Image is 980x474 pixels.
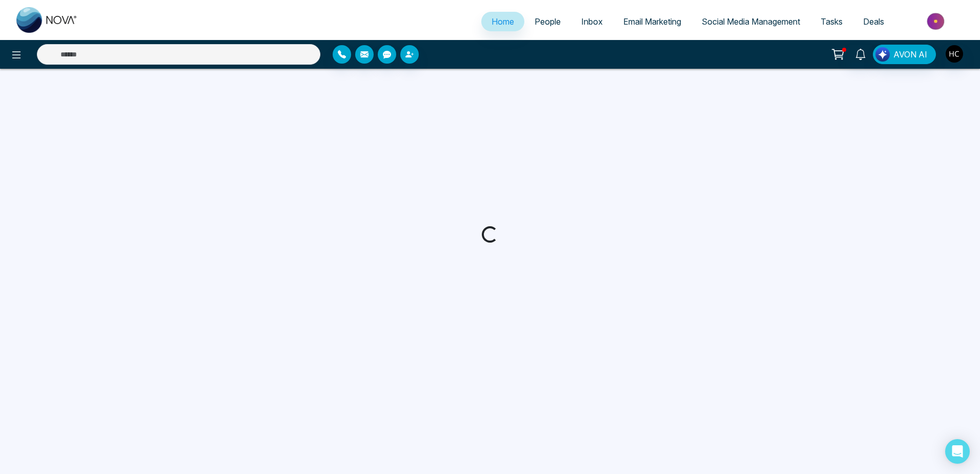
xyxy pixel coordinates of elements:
a: Deals [853,12,894,31]
span: Home [492,16,514,27]
span: People [535,16,561,27]
img: Nova CRM Logo [16,7,78,33]
span: AVON AI [893,48,927,61]
img: Market-place.gif [900,10,974,33]
a: Tasks [810,12,853,31]
a: Social Media Management [691,12,810,31]
img: Lead Flow [875,47,890,62]
button: AVON AI [873,45,936,64]
div: Open Intercom Messenger [945,439,970,464]
span: Deals [863,16,884,27]
img: User Avatar [946,45,963,63]
span: Social Media Management [702,16,800,27]
span: Tasks [821,16,843,27]
span: Email Marketing [623,16,681,27]
span: Inbox [581,16,603,27]
a: Inbox [571,12,613,31]
a: People [524,12,571,31]
a: Email Marketing [613,12,691,31]
a: Home [481,12,524,31]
